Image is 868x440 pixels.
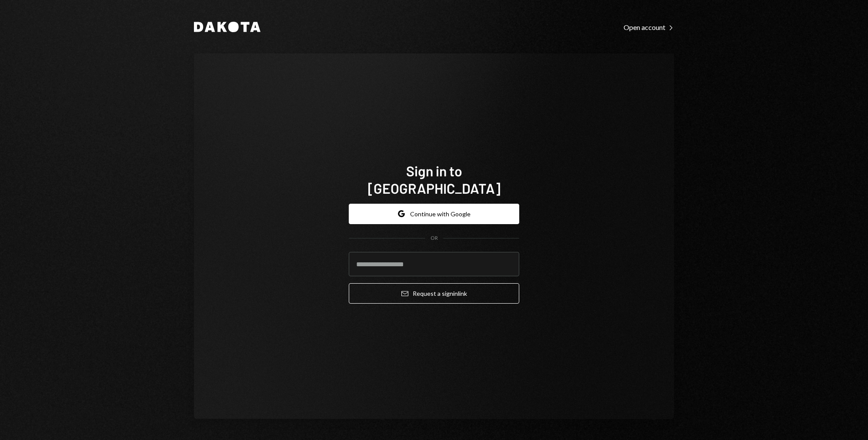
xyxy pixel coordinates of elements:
div: Open account [624,23,674,32]
a: Open account [624,22,674,32]
div: OR [431,235,438,242]
button: Continue with Google [349,204,519,224]
h1: Sign in to [GEOGRAPHIC_DATA] [349,162,519,197]
button: Request a signinlink [349,283,519,304]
